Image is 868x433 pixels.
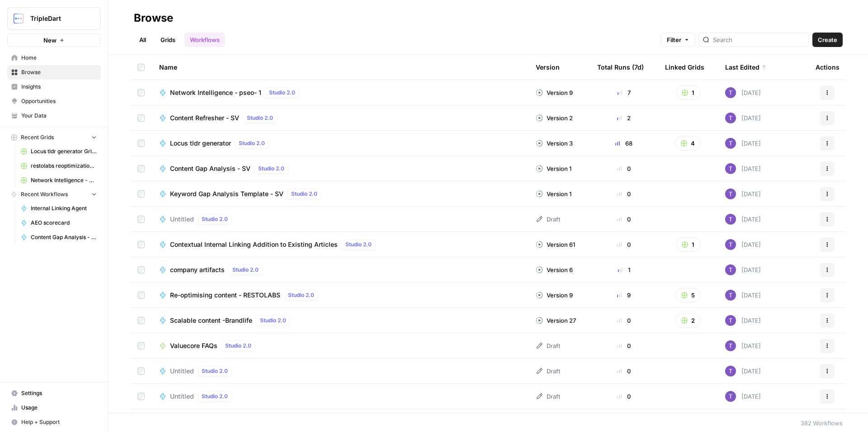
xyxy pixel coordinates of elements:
[725,391,761,402] div: [DATE]
[725,138,736,149] img: ogabi26qpshj0n8lpzr7tvse760o
[818,35,837,44] span: Create
[725,264,761,275] div: [DATE]
[291,190,317,198] span: Studio 2.0
[536,189,571,198] div: Version 1
[536,392,560,401] div: Draft
[170,164,250,173] span: Content Gap Analysis - SV
[202,367,228,375] span: Studio 2.0
[155,33,181,47] a: Grids
[159,55,521,80] div: Name
[7,131,101,144] button: Recent Grids
[7,51,101,65] a: Home
[21,190,68,198] span: Recent Workflows
[597,316,651,325] div: 0
[667,35,681,44] span: Filter
[170,367,194,376] span: Untitled
[597,265,651,274] div: 1
[812,33,843,47] button: Create
[676,237,700,252] button: 1
[21,389,97,397] span: Settings
[17,144,101,159] a: Locus tldr generator Grid (3)
[170,113,239,122] span: Content Refresher - SV
[536,113,573,122] div: Version 2
[31,219,97,227] span: AEO scorecard
[675,136,701,151] button: 4
[7,415,101,429] button: Help + Support
[159,315,521,326] a: Scalable content -BrandlifeStudio 2.0
[597,189,651,198] div: 0
[170,265,225,274] span: company artifacts
[21,418,97,426] span: Help + Support
[7,65,101,80] a: Browse
[725,366,761,377] div: [DATE]
[17,173,101,188] a: Network Intelligence - pseo- 1 Grid
[170,316,252,325] span: Scalable content -Brandlife
[725,188,761,199] div: [DATE]
[725,87,736,98] img: ogabi26qpshj0n8lpzr7tvse760o
[7,33,101,47] button: New
[597,291,651,300] div: 9
[170,88,261,97] span: Network Intelligence - pseo- 1
[159,239,521,250] a: Contextual Internal Linking Addition to Existing ArticlesStudio 2.0
[7,400,101,415] a: Usage
[725,264,736,275] img: ogabi26qpshj0n8lpzr7tvse760o
[536,367,560,376] div: Draft
[10,10,27,27] img: TripleDart Logo
[676,85,700,100] button: 1
[159,188,521,199] a: Keyword Gap Analysis Template - SVStudio 2.0
[170,341,217,350] span: Valuecore FAQs
[345,240,372,249] span: Studio 2.0
[536,240,575,249] div: Version 61
[725,163,761,174] div: [DATE]
[17,230,101,245] a: Content Gap Analysis - SV
[536,164,571,173] div: Version 1
[159,264,521,275] a: company artifactsStudio 2.0
[258,165,284,173] span: Studio 2.0
[21,133,54,141] span: Recent Grids
[17,201,101,216] a: Internal Linking Agent
[725,366,736,377] img: ogabi26qpshj0n8lpzr7tvse760o
[597,215,651,224] div: 0
[21,404,97,412] span: Usage
[7,108,101,123] a: Your Data
[21,54,97,62] span: Home
[159,163,521,174] a: Content Gap Analysis - SVStudio 2.0
[21,83,97,91] span: Insights
[536,316,576,325] div: Version 27
[17,159,101,173] a: restolabs reoptimizations aug
[597,367,651,376] div: 0
[675,288,701,302] button: 5
[725,113,736,123] img: ogabi26qpshj0n8lpzr7tvse760o
[170,392,194,401] span: Untitled
[260,316,286,325] span: Studio 2.0
[725,113,761,123] div: [DATE]
[536,265,573,274] div: Version 6
[725,315,736,326] img: ogabi26qpshj0n8lpzr7tvse760o
[288,291,314,299] span: Studio 2.0
[269,89,295,97] span: Studio 2.0
[159,87,521,98] a: Network Intelligence - pseo- 1Studio 2.0
[675,313,701,328] button: 2
[536,88,573,97] div: Version 9
[816,55,840,80] div: Actions
[30,14,85,23] span: TripleDart
[536,291,573,300] div: Version 9
[725,87,761,98] div: [DATE]
[725,340,761,351] div: [DATE]
[725,55,767,80] div: Last Edited
[665,55,704,80] div: Linked Grids
[597,341,651,350] div: 0
[170,240,338,249] span: Contextual Internal Linking Addition to Existing Articles
[7,386,101,400] a: Settings
[43,36,57,45] span: New
[597,392,651,401] div: 0
[170,215,194,224] span: Untitled
[17,216,101,230] a: AEO scorecard
[7,7,101,30] button: Workspace: TripleDart
[202,215,228,223] span: Studio 2.0
[536,55,560,80] div: Version
[7,80,101,94] a: Insights
[725,315,761,326] div: [DATE]
[713,35,805,44] input: Search
[170,291,280,300] span: Re-optimising content - RESTOLABS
